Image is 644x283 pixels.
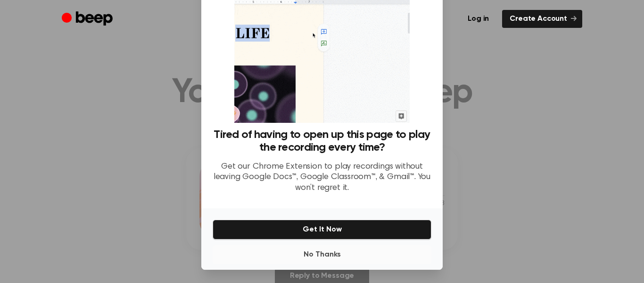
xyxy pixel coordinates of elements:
[502,10,582,28] a: Create Account
[62,10,115,28] a: Beep
[213,245,431,264] button: No Thanks
[213,220,431,240] button: Get It Now
[460,10,496,28] a: Log in
[213,129,431,154] h3: Tired of having to open up this page to play the recording every time?
[213,162,431,194] p: Get our Chrome Extension to play recordings without leaving Google Docs™, Google Classroom™, & Gm...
